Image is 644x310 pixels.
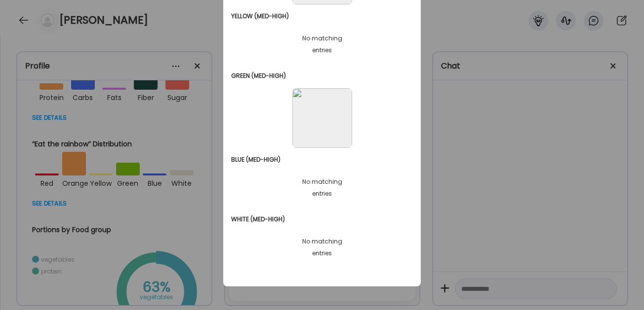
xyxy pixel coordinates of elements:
[292,29,352,64] div: No matching entries
[231,148,413,172] div: blue (med-high)
[231,207,413,232] div: white (med-high)
[292,88,352,148] img: images%2Fmf1guhEDaDgMggiGutaIu5d9Db32%2FCtx2h3ntSsauZjuvHpvC%2Fa3v68TTpx7udKUnp3epQ_240
[292,172,352,207] div: No matching entries
[231,4,413,29] div: yellow (med-high)
[231,64,413,88] div: green (med-high)
[292,232,352,267] div: No matching entries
